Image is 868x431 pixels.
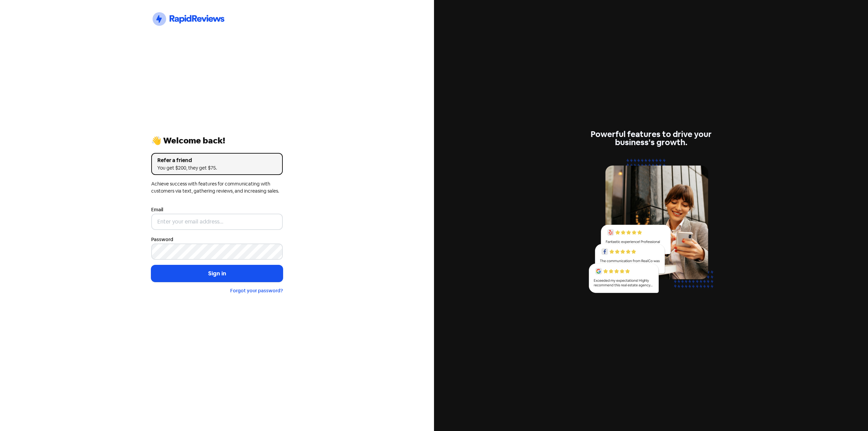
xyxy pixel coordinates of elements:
[151,206,163,213] label: Email
[151,214,283,230] input: Enter your email address...
[585,155,717,301] img: reviews
[230,288,283,294] a: Forgot your password?
[157,156,277,164] div: Refer a friend
[151,180,283,195] div: Achieve success with features for communicating with customers via text, gathering reviews, and i...
[151,265,283,282] button: Sign in
[151,236,173,243] label: Password
[151,137,283,145] div: 👋 Welcome back!
[585,130,717,146] div: Powerful features to drive your business's growth.
[157,164,277,172] div: You get $200, they get $75.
